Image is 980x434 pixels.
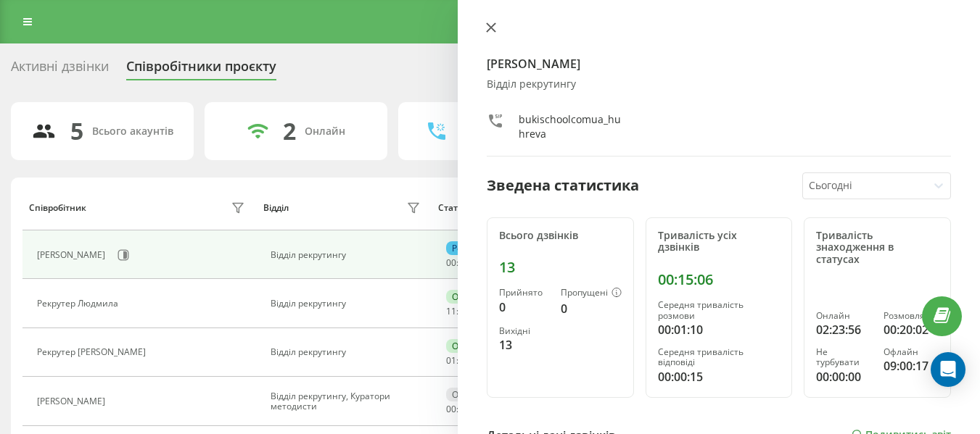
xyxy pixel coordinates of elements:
div: Середня тривалість розмови [658,300,781,321]
div: Зведена статистика [487,175,639,196]
div: Тривалість усіх дзвінків [658,230,781,254]
div: Офлайн [446,388,493,401]
span: 01 [446,354,456,367]
div: Рекрутер Людмила [37,299,122,309]
div: Відділ рекрутингу [487,78,951,91]
div: Середня тривалість відповіді [658,347,781,368]
div: Розмовляє [446,241,503,255]
div: Онлайн [305,125,345,138]
div: 0 [561,300,622,317]
div: Всього акаунтів [92,125,173,138]
div: Відділ рекрутингу [271,250,424,260]
div: 00:00:00 [816,368,871,385]
div: 02:23:56 [816,321,871,338]
div: Співробітники проєкту [126,59,276,81]
h4: [PERSON_NAME] [487,55,951,72]
div: Відділ [263,203,289,213]
div: Відділ рекрутингу [271,299,424,309]
div: Офлайн [884,347,939,357]
div: Статус [438,203,466,213]
div: : : [446,258,481,268]
div: Не турбувати [816,347,871,368]
div: Відділ рекрутингу, Куратори методисти [271,391,424,412]
div: Тривалість знаходження в статусах [816,230,939,266]
div: Співробітник [29,203,86,213]
div: Онлайн [446,339,492,353]
div: Онлайн [816,311,871,321]
div: 00:20:02 [884,321,939,338]
span: 00 [446,403,456,415]
div: Відділ рекрутингу [271,347,424,357]
div: Всього дзвінків [499,230,622,242]
div: : : [446,404,481,414]
div: [PERSON_NAME] [37,250,109,260]
div: 0 [499,299,549,316]
div: 2 [283,117,296,145]
div: 00:01:10 [658,321,781,338]
div: 09:00:17 [884,357,939,375]
div: : : [446,306,481,317]
div: Прийнято [499,288,549,298]
div: 00:00:15 [658,368,781,385]
div: : : [446,356,481,366]
span: 11 [446,305,456,317]
div: Активні дзвінки [11,59,109,81]
div: 13 [499,336,549,354]
div: Open Intercom Messenger [931,352,965,387]
div: 00:15:06 [658,271,781,288]
div: Рекрутер [PERSON_NAME] [37,347,149,357]
div: Вихідні [499,326,549,336]
div: 5 [70,117,83,145]
div: Онлайн [446,290,492,304]
div: [PERSON_NAME] [37,396,109,406]
div: Пропущені [561,288,622,299]
div: Розмовляє [884,311,939,321]
div: bukischoolcomua_huhreva [519,112,622,141]
span: 00 [446,256,456,269]
div: 13 [499,259,622,276]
